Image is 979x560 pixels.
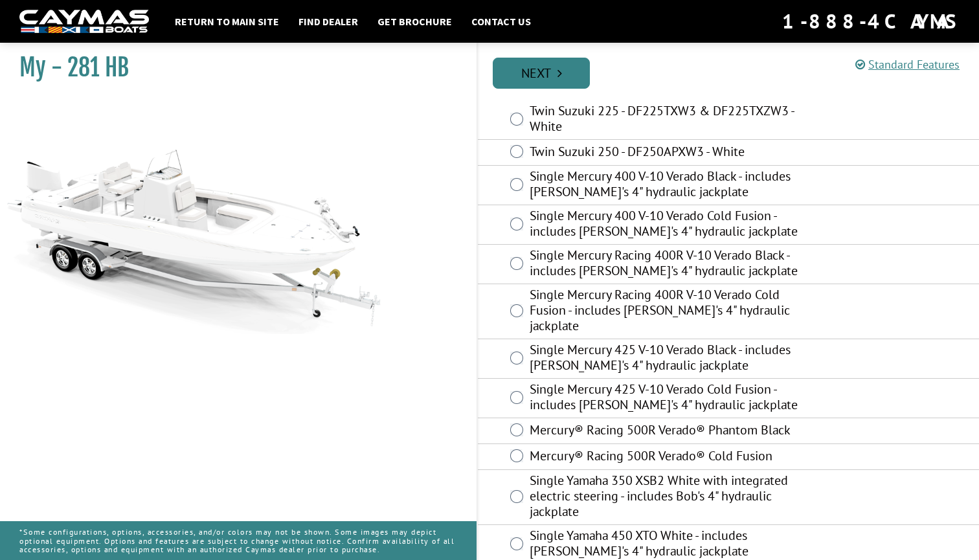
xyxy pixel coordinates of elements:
a: Next [493,58,590,89]
label: Single Mercury Racing 400R V-10 Verado Cold Fusion - includes [PERSON_NAME]'s 4" hydraulic jackplate [530,287,799,337]
label: Single Mercury 400 V-10 Verado Cold Fusion - includes [PERSON_NAME]'s 4" hydraulic jackplate [530,208,799,242]
label: Mercury® Racing 500R Verado® Phantom Black [530,422,799,441]
a: Get Brochure [371,13,458,30]
label: Twin Suzuki 250 - DF250APXW3 - White [530,144,799,162]
h1: My - 281 HB [19,53,444,82]
a: Standard Features [855,57,960,72]
p: *Some configurations, options, accessories, and/or colors may not be shown. Some images may depic... [19,521,457,560]
label: Single Mercury Racing 400R V-10 Verado Black - includes [PERSON_NAME]'s 4" hydraulic jackplate [530,247,799,282]
img: white-logo-c9c8dbefe5ff5ceceb0f0178aa75bf4bb51f6bca0971e226c86eb53dfe498488.png [19,10,149,34]
label: Single Mercury 425 V-10 Verado Cold Fusion - includes [PERSON_NAME]'s 4" hydraulic jackplate [530,381,799,416]
label: Single Yamaha 350 XSB2 White with integrated electric steering - includes Bob's 4" hydraulic jack... [530,473,799,522]
label: Single Mercury 400 V-10 Verado Black - includes [PERSON_NAME]'s 4" hydraulic jackplate [530,168,799,203]
a: Contact Us [465,13,537,30]
a: Return to main site [168,13,286,30]
a: Find Dealer [292,13,365,30]
label: Mercury® Racing 500R Verado® Cold Fusion [530,448,799,467]
div: 1-888-4CAYMAS [782,7,960,36]
label: Single Mercury 425 V-10 Verado Black - includes [PERSON_NAME]'s 4" hydraulic jackplate [530,342,799,376]
label: Twin Suzuki 225 - DF225TXW3 & DF225TXZW3 - White [530,103,799,137]
ul: Pagination [489,56,979,89]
